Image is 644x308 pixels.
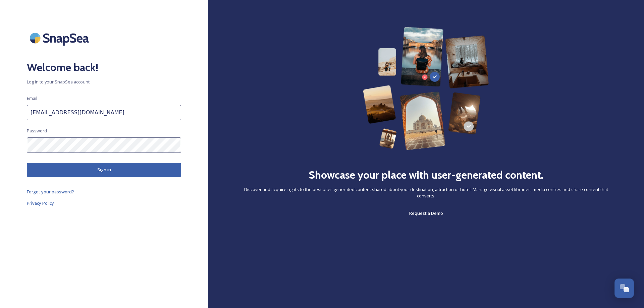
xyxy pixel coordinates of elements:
h2: Showcase your place with user-generated content. [309,167,543,183]
span: Discover and acquire rights to the best user-generated content shared about your destination, att... [235,186,617,199]
span: Forgot your password? [27,189,74,195]
a: Request a Demo [409,209,443,217]
img: 63b42ca75bacad526042e722_Group%20154-p-800.png [363,27,489,150]
a: Privacy Policy [27,199,181,207]
span: Email [27,95,37,102]
button: Open Chat [614,279,634,298]
h2: Welcome back! [27,59,181,75]
span: Password [27,128,47,134]
input: john.doe@snapsea.io [27,105,181,120]
a: Forgot your password? [27,188,181,196]
span: Request a Demo [409,210,443,216]
span: Privacy Policy [27,200,54,206]
span: Log in to your SnapSea account [27,79,181,85]
button: Sign in [27,163,181,177]
img: SnapSea Logo [27,27,94,49]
